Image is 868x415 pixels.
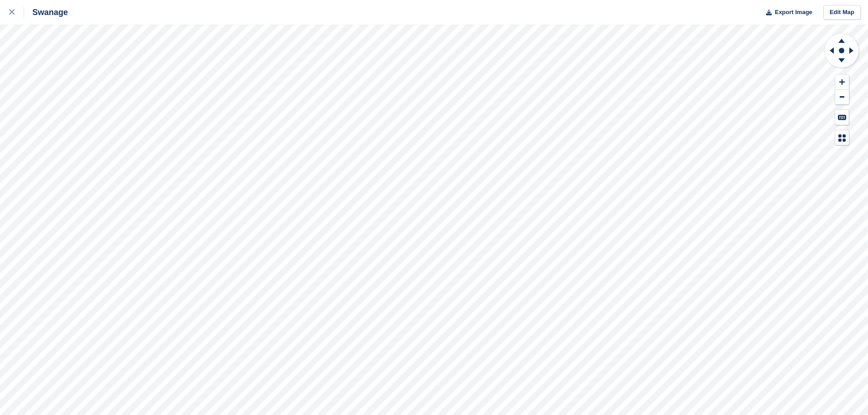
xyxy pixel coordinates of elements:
button: Map Legend [835,130,849,145]
button: Export Image [760,5,812,20]
a: Edit Map [823,5,861,20]
span: Export Image [775,8,812,17]
button: Zoom In [835,75,849,90]
div: Swanage [24,7,68,18]
button: Zoom Out [835,90,849,105]
button: Keyboard Shortcuts [835,110,849,125]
